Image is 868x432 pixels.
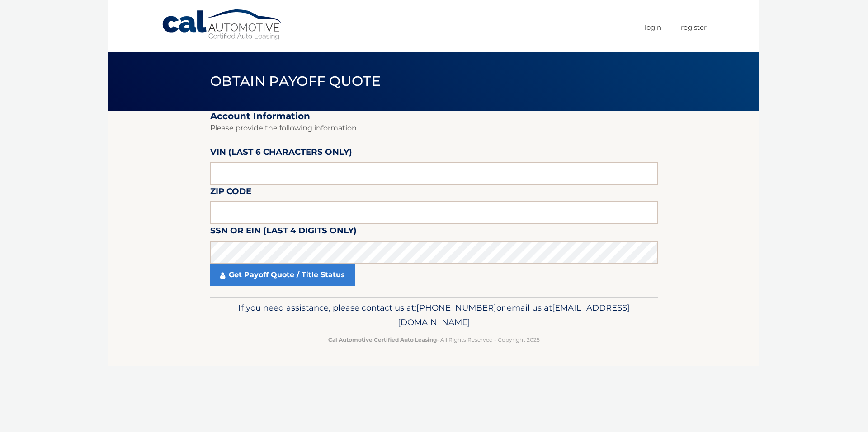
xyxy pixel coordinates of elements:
h2: Account Information [210,111,658,122]
p: - All Rights Reserved - Copyright 2025 [216,335,652,344]
label: VIN (last 6 characters only) [210,145,352,162]
p: If you need assistance, please contact us at: or email us at [216,301,652,330]
label: Zip Code [210,185,251,201]
a: Get Payoff Quote / Title Status [210,264,355,286]
span: Obtain Payoff Quote [210,73,381,89]
span: [PHONE_NUMBER] [416,302,496,313]
label: SSN or EIN (last 4 digits only) [210,224,357,241]
strong: Cal Automotive Certified Auto Leasing [328,336,437,343]
a: Login [645,20,661,35]
p: Please provide the following information. [210,122,658,135]
a: Register [681,20,707,35]
a: Cal Automotive [161,9,283,41]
